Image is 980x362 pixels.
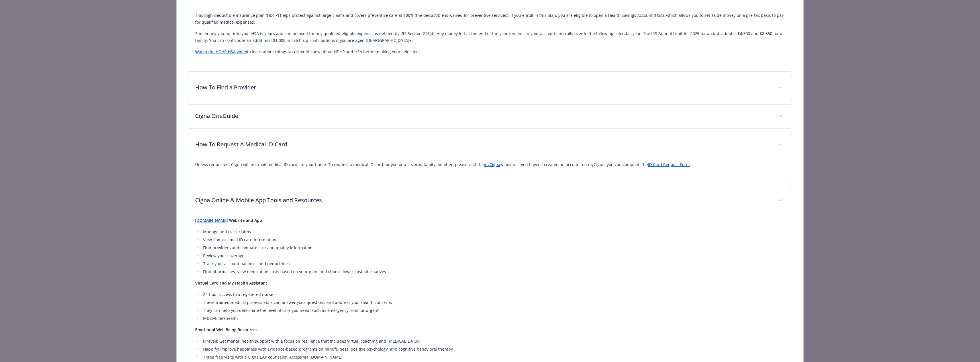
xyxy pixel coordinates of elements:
li: Happify: Improve happiness with evidence-based programs on mindfulness, positive psychology, and ... [201,346,785,353]
p: Cigna Online & Mobile App Tools and Resources [195,196,771,204]
li: iPrevail: Get mental health support with a focus on resilience that includes virtual coaching and... [201,338,785,345]
a: ID Card Request Form [648,162,690,167]
li: Find pharmacies, view medication costs based on your plan, and choose lower-cost alternatives [201,268,785,275]
div: How To Request A Medical ID Card [188,133,792,157]
strong: Emotional Well Being Resources [195,327,258,332]
li: Find providers and compare cost and quality information [201,244,785,251]
p: The money you put into your HSA is yours and can be used for any qualified eligible expense as de... [195,30,785,44]
strong: Website and App [229,218,262,223]
p: to learn about things you should know about HDHP and HSA before making your selection. [195,48,785,55]
li: These trained medical professionals can answer your questions and address your health concerns [201,299,785,306]
a: Watch the HDHP HSA video [195,49,247,54]
div: Description [188,7,792,71]
li: Review your coverage [201,252,785,259]
div: How To Request A Medical ID Card [188,157,792,184]
p: How To Find a Provider [195,83,771,92]
a: [DOMAIN_NAME] [195,218,228,223]
p: Unless requested, Cigna will not mail medical ID cards to your home. To request a medical ID card... [195,161,785,168]
li: Three free visits with a Cigna EAP counselor. Access via [DOMAIN_NAME] [201,354,785,361]
p: How To Request A Medical ID Card [195,140,771,149]
div: Cigna OneGuide [188,105,792,128]
a: myCigna [484,162,500,167]
li: Manage and track claims [201,228,785,235]
strong: Virtual Care and My Health Assistant [195,280,267,286]
li: Track your account balances and deductibles [201,260,785,267]
li: MDLIVE telehealth [201,315,785,322]
p: This high-deductible insurance plan (HDHP) helps protect against large claims and covers preventi... [195,12,785,26]
li: 24-hour access to a registered nurse [201,291,785,298]
li: They can help you determine the level of care you need, such as emergency room or urgent [201,307,785,314]
div: Cigna Online & Mobile App Tools and Resources [188,189,792,212]
div: How To Find a Provider [188,76,792,100]
li: View, fax, or email ID card information [201,236,785,243]
p: Cigna OneGuide [195,112,771,120]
